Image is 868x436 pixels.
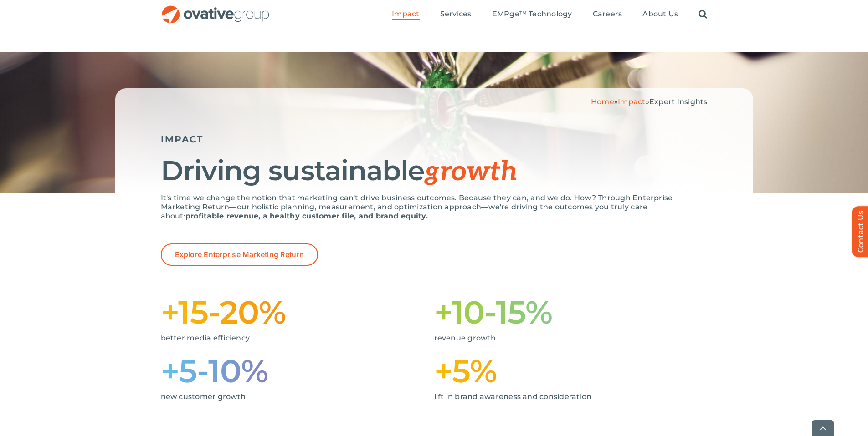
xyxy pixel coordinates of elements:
h5: IMPACT [161,134,708,145]
span: Explore Enterprise Marketing Return [175,250,304,259]
a: Search [699,10,707,20]
p: revenue growth [434,334,694,343]
a: OG_Full_horizontal_RGB [161,5,270,13]
span: growth [424,156,517,188]
h1: +5-10% [161,356,434,385]
a: Home [591,97,614,106]
a: Explore Enterprise Marketing Return [161,243,318,266]
a: About Us [642,10,678,20]
h1: +5% [434,356,708,385]
a: Impact [618,97,645,106]
span: Services [440,10,472,19]
strong: profitable revenue, a healthy customer file, and brand equity. [185,212,428,220]
span: » » [591,97,708,106]
p: lift in brand awareness and consideration [434,392,694,401]
a: Impact [392,10,419,20]
p: It's time we change the notion that marketing can't drive business outcomes. Because they can, an... [161,193,708,221]
h1: +10-15% [434,298,708,327]
a: Careers [593,10,622,20]
span: Careers [593,10,622,19]
a: EMRge™ Technology [492,10,572,20]
p: better media efficiency [161,334,421,343]
p: new customer growth [161,392,421,401]
span: Impact [392,10,419,19]
span: Expert Insights [649,97,708,106]
span: EMRge™ Technology [492,10,572,19]
span: About Us [642,10,678,19]
h1: Driving sustainable [161,156,708,187]
a: Services [440,10,472,20]
h1: +15-20% [161,298,434,327]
